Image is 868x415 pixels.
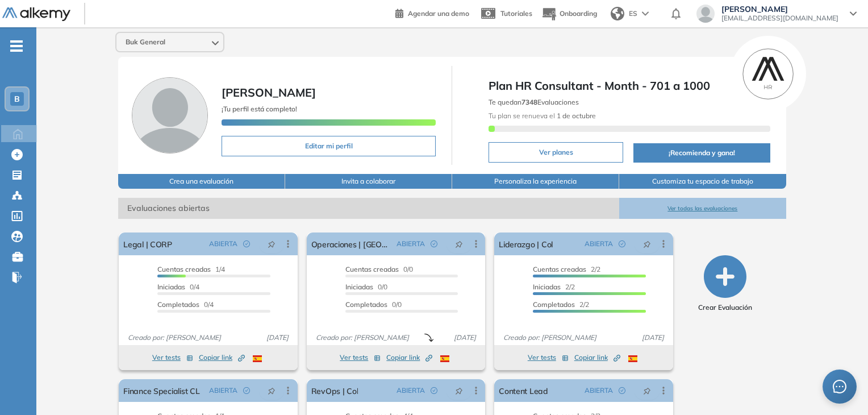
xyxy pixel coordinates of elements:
[721,14,838,23] span: [EMAIL_ADDRESS][DOMAIN_NAME]
[311,379,358,402] a: RevOps | Col
[633,143,770,163] button: ¡Recomienda y gana!
[643,386,651,395] span: pushpin
[698,255,752,313] button: Crear Evaluación
[345,283,387,291] span: 0/0
[157,283,185,291] span: Iniciadas
[533,300,575,309] span: Completados
[259,381,284,400] button: pushpin
[619,174,786,189] button: Customiza tu espacio de trabajo
[152,351,193,364] button: Ver tests
[209,385,237,396] span: ABIERTA
[386,352,432,363] span: Copiar link
[157,265,211,273] span: Cuentas creadas
[14,94,20,103] span: B
[345,283,373,291] span: Iniciadas
[123,333,226,343] span: Creado por: [PERSON_NAME]
[157,283,199,291] span: 0/4
[440,355,449,362] img: ESP
[489,98,579,106] span: Te quedan Evaluaciones
[157,265,225,273] span: 1/4
[560,9,597,18] span: Onboarding
[253,355,262,362] img: ESP
[533,283,561,291] span: Iniciadas
[243,387,250,394] span: check-circle
[452,174,619,189] button: Personaliza la experiencia
[533,265,586,273] span: Cuentas creadas
[555,111,596,120] b: 1 de octubre
[635,235,660,253] button: pushpin
[832,379,847,394] span: message
[222,136,436,156] button: Editar mi perfil
[340,351,381,364] button: Ver tests
[262,333,293,343] span: [DATE]
[386,351,432,364] button: Copiar link
[455,239,463,248] span: pushpin
[123,379,199,402] a: Finance Specialist CL
[574,351,620,364] button: Copiar link
[528,351,569,364] button: Ver tests
[259,235,284,253] button: pushpin
[533,265,600,273] span: 2/2
[446,235,471,253] button: pushpin
[489,77,770,94] span: Plan HR Consultant - Month - 701 a 1000
[446,381,471,400] button: pushpin
[449,333,481,343] span: [DATE]
[123,233,172,255] a: Legal | CORP
[311,333,414,343] span: Creado por: [PERSON_NAME]
[2,7,70,22] img: Logo
[345,300,387,309] span: Completados
[397,385,425,396] span: ABIERTA
[455,386,463,395] span: pushpin
[533,300,589,309] span: 2/2
[268,239,276,248] span: pushpin
[635,381,660,400] button: pushpin
[395,6,469,19] a: Agendar una demo
[345,300,402,309] span: 0/0
[489,142,623,163] button: Ver planes
[222,105,297,113] span: ¡Tu perfil está completo!
[397,239,425,249] span: ABIERTA
[132,77,208,153] img: Foto de perfil
[157,300,214,309] span: 0/4
[199,352,245,363] span: Copiar link
[199,351,245,364] button: Copiar link
[574,352,620,363] span: Copiar link
[489,111,596,120] span: Tu plan se renueva el
[698,302,752,313] span: Crear Evaluación
[521,98,537,106] b: 7348
[118,174,285,189] button: Crea una evaluación
[268,386,276,395] span: pushpin
[126,38,165,47] span: Buk General
[431,387,437,394] span: check-circle
[643,239,651,248] span: pushpin
[642,11,649,16] img: arrow
[499,333,601,343] span: Creado por: [PERSON_NAME]
[628,355,637,362] img: ESP
[243,240,250,247] span: check-circle
[629,9,637,19] span: ES
[345,265,413,273] span: 0/0
[619,240,625,247] span: check-circle
[637,333,669,343] span: [DATE]
[285,174,452,189] button: Invita a colaborar
[585,239,613,249] span: ABIERTA
[619,387,625,394] span: check-circle
[585,385,613,396] span: ABIERTA
[222,85,316,99] span: [PERSON_NAME]
[431,240,437,247] span: check-circle
[721,5,838,14] span: [PERSON_NAME]
[499,379,548,402] a: Content Lead
[311,233,392,255] a: Operaciones | [GEOGRAPHIC_DATA]
[345,265,399,273] span: Cuentas creadas
[408,9,469,18] span: Agendar una demo
[611,7,624,20] img: world
[533,283,575,291] span: 2/2
[157,300,199,309] span: Completados
[118,198,619,219] span: Evaluaciones abiertas
[500,9,532,18] span: Tutoriales
[619,198,786,219] button: Ver todas las evaluaciones
[209,239,237,249] span: ABIERTA
[541,2,597,26] button: Onboarding
[10,45,23,47] i: -
[499,233,553,255] a: Liderazgo | Col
